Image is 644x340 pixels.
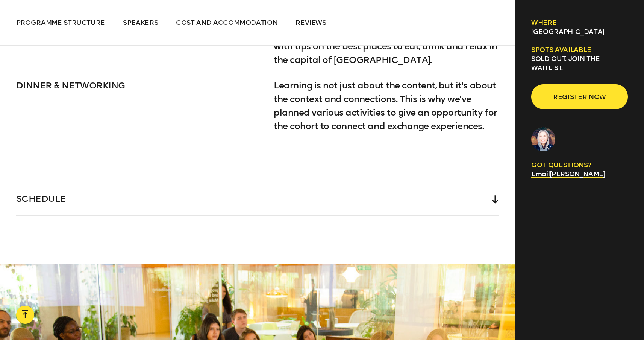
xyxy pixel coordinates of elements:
h6: Spots available [531,45,628,54]
p: [GEOGRAPHIC_DATA] [531,27,628,36]
div: SCHEDULE [16,181,499,215]
button: Register now [531,84,628,109]
p: SOLD OUT. Join the waitlist. [531,54,628,72]
p: Learning is not just about the content, but it's about the context and connections. This is why w... [274,79,499,133]
span: Programme Structure [16,18,105,27]
p: GOT QUESTIONS? [531,160,628,169]
h6: Where [531,18,628,27]
span: Speakers [123,18,158,27]
span: Register now [543,90,616,104]
span: Reviews [295,18,326,27]
span: Cost and Accommodation [176,18,277,27]
p: DINNER & NETWORKING [16,79,258,92]
a: Email[PERSON_NAME] [531,170,605,178]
